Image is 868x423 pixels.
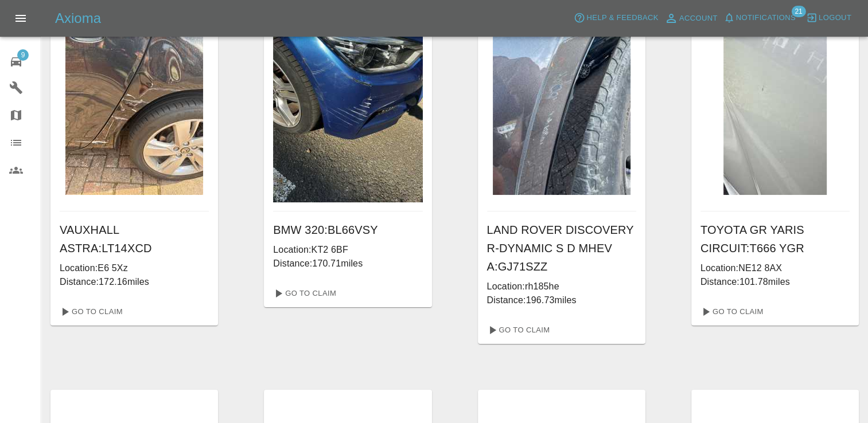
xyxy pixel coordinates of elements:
[803,9,854,27] button: Logout
[60,275,209,289] p: Distance: 172.16 miles
[273,257,422,271] p: Distance: 170.71 miles
[487,280,636,293] p: Location: rh185he
[791,6,805,17] span: 21
[17,49,29,61] span: 9
[7,5,34,32] button: Open drawer
[55,9,101,28] h5: Axioma
[736,11,796,25] span: Notifications
[571,9,661,27] button: Help & Feedback
[60,261,209,275] p: Location: E6 5Xz
[586,11,658,25] span: Help & Feedback
[268,284,339,303] a: Go To Claim
[482,321,553,339] a: Go To Claim
[60,221,209,257] h6: VAUXHALL ASTRA : LT14XCD
[721,9,799,27] button: Notifications
[679,12,718,25] span: Account
[55,303,126,321] a: Go To Claim
[700,275,850,289] p: Distance: 101.78 miles
[273,243,422,257] p: Location: KT2 6BF
[819,11,851,25] span: Logout
[696,303,766,321] a: Go To Claim
[487,293,636,307] p: Distance: 196.73 miles
[487,221,636,276] h6: LAND ROVER DISCOVERY R-DYNAMIC S D MHEV A : GJ71SZZ
[700,221,850,257] h6: TOYOTA GR YARIS CIRCUIT : T666 YGR
[661,9,721,28] a: Account
[273,221,422,239] h6: BMW 320 : BL66VSY
[700,261,850,275] p: Location: NE12 8AX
